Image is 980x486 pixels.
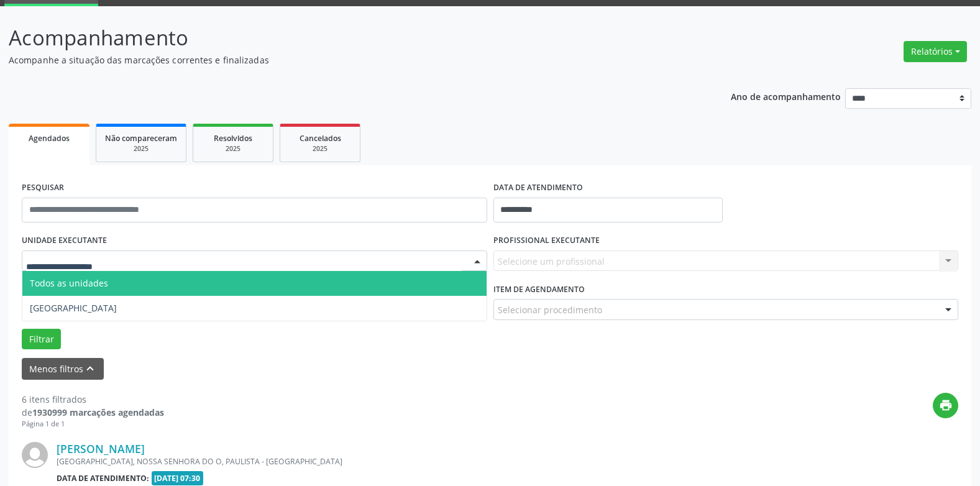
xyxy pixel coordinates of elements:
label: DATA DE ATENDIMENTO [493,178,583,198]
div: 6 itens filtrados [22,393,164,406]
span: Todos as unidades [30,277,108,289]
button: print [933,393,958,418]
label: PESQUISAR [22,178,64,198]
b: Data de atendimento: [57,473,149,484]
i: print [939,398,953,412]
strong: 1930999 marcações agendadas [32,406,164,418]
a: [PERSON_NAME] [57,442,145,456]
div: 2025 [202,144,264,154]
span: Agendados [29,133,70,144]
p: Acompanhamento [9,22,682,53]
span: Cancelados [300,133,341,144]
label: UNIDADE EXECUTANTE [22,231,107,250]
span: Resolvidos [214,133,252,144]
button: Relatórios [904,41,967,62]
button: Filtrar [22,329,61,350]
div: 2025 [105,144,177,154]
div: Página 1 de 1 [22,419,164,429]
span: [GEOGRAPHIC_DATA] [30,302,117,314]
button: Menos filtroskeyboard_arrow_up [22,358,104,380]
div: [GEOGRAPHIC_DATA], NOSSA SENHORA DO O, PAULISTA - [GEOGRAPHIC_DATA] [57,456,772,467]
label: PROFISSIONAL EXECUTANTE [493,231,600,250]
p: Acompanhe a situação das marcações correntes e finalizadas [9,53,682,66]
img: img [22,442,48,468]
div: de [22,406,164,419]
label: Item de agendamento [493,280,585,299]
i: keyboard_arrow_up [83,362,97,375]
span: [DATE] 07:30 [152,471,204,485]
span: Selecionar procedimento [498,303,602,316]
p: Ano de acompanhamento [731,88,841,104]
span: Não compareceram [105,133,177,144]
div: 2025 [289,144,351,154]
